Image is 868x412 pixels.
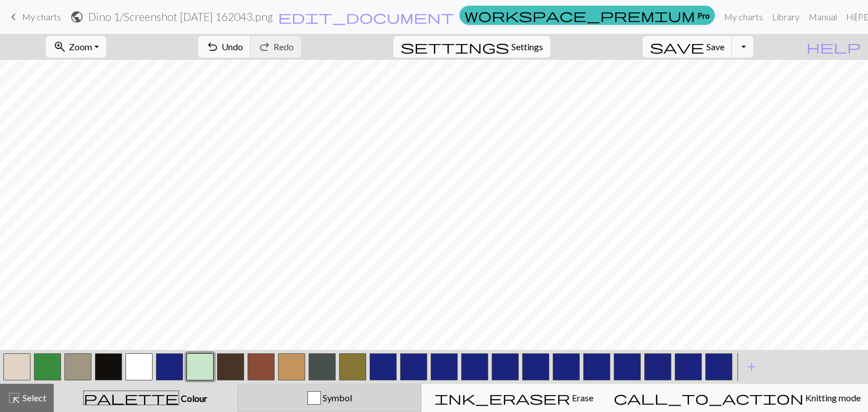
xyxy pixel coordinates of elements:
[69,41,92,52] span: Zoom
[198,36,251,58] button: Undo
[465,7,695,23] span: workspace_premium
[804,6,841,28] a: Manual
[806,39,861,55] span: help
[22,11,61,22] span: My charts
[511,40,543,54] span: Settings
[7,7,61,27] a: My charts
[222,41,243,52] span: Undo
[54,384,237,412] button: Colour
[650,39,704,55] span: save
[719,6,767,28] a: My charts
[767,6,804,28] a: Library
[53,39,67,55] span: zoom_in
[401,40,509,54] i: Settings
[179,393,207,404] span: Colour
[7,390,21,406] span: highlight_alt
[435,390,570,406] span: ink_eraser
[88,10,273,23] h2: Dino 1 / Screenshot [DATE] 162043.png
[459,6,715,25] a: Pro
[46,36,106,58] button: Zoom
[70,9,84,25] span: public
[706,41,724,52] span: Save
[570,392,593,403] span: Erase
[21,392,46,403] span: Select
[7,9,20,25] span: keyboard_arrow_left
[804,392,861,403] span: Knitting mode
[278,9,454,25] span: edit_document
[614,390,804,406] span: call_to_action
[643,36,732,58] button: Save
[237,384,422,412] button: Symbol
[401,39,509,55] span: settings
[321,392,352,403] span: Symbol
[606,384,868,412] button: Knitting mode
[745,359,758,375] span: add
[206,39,219,55] span: undo
[84,390,179,406] span: palette
[422,384,606,412] button: Erase
[393,36,550,58] button: SettingsSettings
